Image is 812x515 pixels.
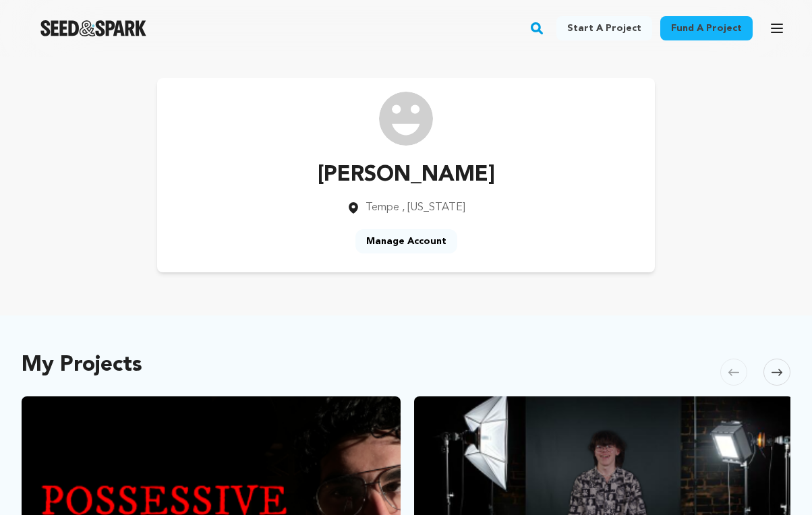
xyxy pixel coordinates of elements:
[366,202,399,213] span: Tempe
[318,159,495,191] p: [PERSON_NAME]
[379,92,433,146] img: /img/default-images/user/medium/user.png image
[556,16,652,40] a: Start a project
[660,16,753,40] a: Fund a project
[22,356,142,375] h2: My Projects
[40,20,146,36] a: Seed&Spark Homepage
[355,229,457,253] a: Manage Account
[40,20,146,36] img: Seed&Spark Logo Dark Mode
[402,202,465,213] span: , [US_STATE]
